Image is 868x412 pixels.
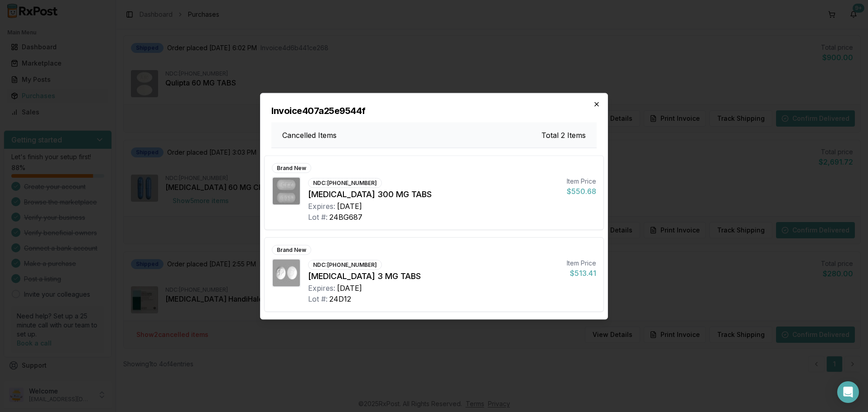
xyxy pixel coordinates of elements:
[308,211,328,222] div: Lot #:
[329,293,351,304] div: 24D12
[337,200,362,211] div: [DATE]
[567,258,596,267] div: Item Price
[567,185,596,196] div: $550.68
[308,178,382,188] div: NDC: [PHONE_NUMBER]
[308,260,382,270] div: NDC: [PHONE_NUMBER]
[273,259,300,286] img: Trulance 3 MG TABS
[308,200,335,211] div: Expires:
[308,282,335,293] div: Expires:
[567,267,596,278] div: $513.41
[272,245,311,255] div: Brand New
[271,104,597,117] h2: Invoice 407a25e9544f
[282,129,337,140] h3: Cancelled Items
[308,188,559,200] div: [MEDICAL_DATA] 300 MG TABS
[567,176,596,185] div: Item Price
[308,293,328,304] div: Lot #:
[272,163,311,173] div: Brand New
[337,282,362,293] div: [DATE]
[329,211,362,222] div: 24BG687
[308,270,559,282] div: [MEDICAL_DATA] 3 MG TABS
[273,177,300,204] img: Invokana 300 MG TABS
[541,129,586,140] h3: Total 2 Items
